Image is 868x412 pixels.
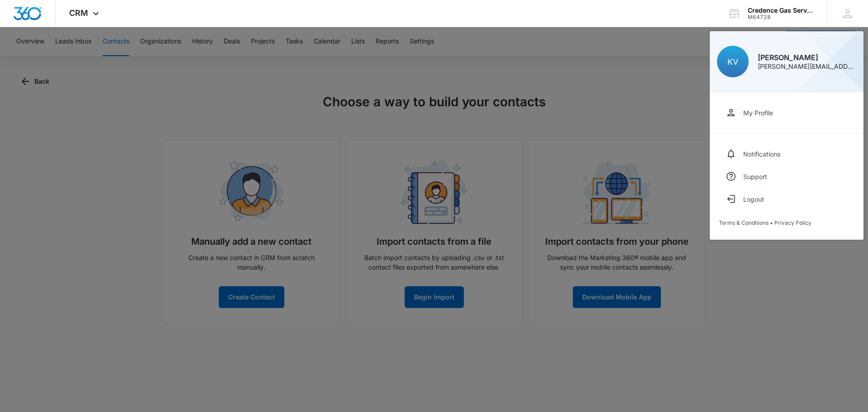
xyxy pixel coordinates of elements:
[719,142,854,165] a: Notifications
[719,219,854,226] div: •
[748,7,814,14] div: account name
[719,101,854,124] a: My Profile
[743,150,780,158] div: Notifications
[727,57,738,66] span: KV
[719,188,854,210] button: Logout
[758,63,856,70] div: [PERSON_NAME][EMAIL_ADDRESS][DOMAIN_NAME]
[743,173,767,180] div: Support
[774,219,811,226] a: Privacy Policy
[743,109,773,117] div: My Profile
[719,219,769,226] a: Terms & Conditions
[719,165,854,188] a: Support
[758,54,856,61] div: [PERSON_NAME]
[743,195,764,203] div: Logout
[748,14,814,20] div: account id
[69,8,88,18] span: CRM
